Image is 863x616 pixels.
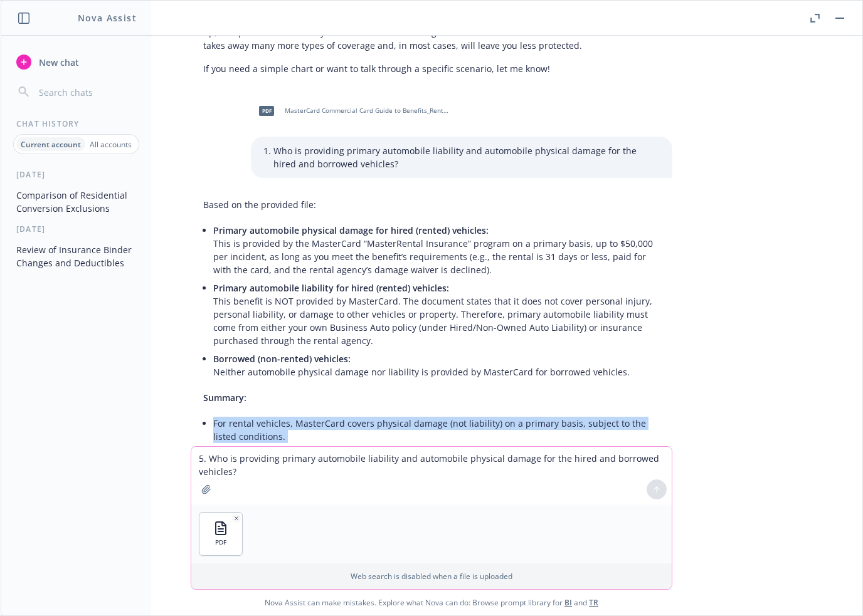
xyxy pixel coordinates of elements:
[213,282,449,294] span: Primary automobile liability for hired (rented) vehicles:
[213,281,660,347] p: This benefit is NOT provided by MasterCard. The document states that it does not cover personal i...
[1,169,151,180] div: [DATE]
[213,353,351,365] span: Borrowed (non-rented) vehicles:
[213,446,660,490] li: Liability for hired (rented) vehicles, and all coverage for borrowed (non-rented) vehicles, must ...
[589,597,598,608] a: TR
[1,118,151,129] div: Chat History
[251,95,452,127] div: pdfMasterCard Commercial Card Guide to Benefits_Rental Insurance.pdf
[203,62,660,75] p: If you need a simple chart or want to talk through a specific scenario, let me know!
[564,597,572,608] a: BI
[11,239,141,273] button: Review of Insurance Binder Changes and Deductibles
[213,224,660,276] p: This is provided by the MasterCard “MasterRental Insurance” program on a primary basis, up to $50...
[21,139,81,150] p: Current account
[6,590,857,615] span: Nova Assist can make mistakes. Explore what Nova can do: Browse prompt library for and
[285,107,449,115] span: MasterCard Commercial Card Guide to Benefits_Rental Insurance.pdf
[199,513,242,555] button: PDF
[199,571,664,582] p: Web search is disabled when a file is uploaded
[213,414,660,446] li: For rental vehicles, MasterCard covers physical damage (not liability) on a primary basis, subjec...
[11,185,141,219] button: Comparison of Residential Conversion Exclusions
[213,224,489,236] span: Primary automobile physical damage for hired (rented) vehicles:
[213,352,660,378] p: Neither automobile physical damage nor liability is provided by MasterCard for borrowed vehicles.
[259,106,274,115] span: pdf
[203,392,246,404] span: Summary:
[36,56,79,69] span: New chat
[203,198,660,211] p: Based on the provided file:
[36,83,136,101] input: Search chats
[273,142,660,173] li: Who is providing primary automobile liability and automobile physical damage for the hired and bo...
[90,139,132,150] p: All accounts
[215,538,226,546] span: PDF
[11,51,141,73] button: New chat
[1,224,151,234] div: [DATE]
[78,11,137,24] h1: Nova Assist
